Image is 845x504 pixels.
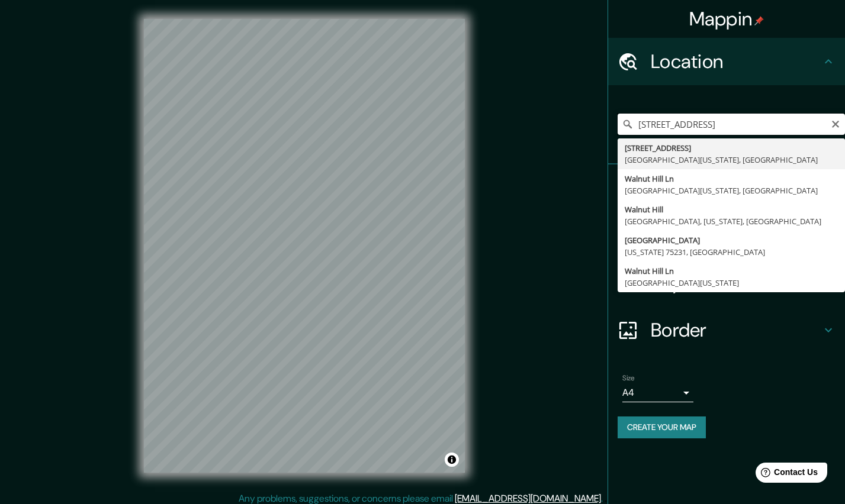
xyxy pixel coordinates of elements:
[622,373,635,383] label: Size
[651,318,821,342] h4: Border
[651,50,821,73] h4: Location
[608,306,845,354] div: Border
[625,154,838,166] div: [GEOGRAPHIC_DATA][US_STATE], [GEOGRAPHIC_DATA]
[622,383,693,402] div: A4
[625,246,838,258] div: [US_STATE] 75231, [GEOGRAPHIC_DATA]
[144,19,465,473] canvas: Map
[754,16,764,25] img: pin-icon.png
[625,265,838,277] div: Walnut Hill Ln
[618,416,706,438] button: Create your map
[689,7,764,31] h4: Mappin
[608,259,845,306] div: Layout
[608,164,845,212] div: Pins
[445,453,459,467] button: Toggle attribution
[625,173,838,185] div: Walnut Hill Ln
[625,234,838,246] div: [GEOGRAPHIC_DATA]
[608,38,845,85] div: Location
[625,203,838,215] div: Walnut Hill
[625,142,838,154] div: [STREET_ADDRESS]
[625,185,838,196] div: [GEOGRAPHIC_DATA][US_STATE], [GEOGRAPHIC_DATA]
[651,271,821,295] h4: Layout
[625,277,838,289] div: [GEOGRAPHIC_DATA][US_STATE]
[740,458,832,491] iframe: Help widget launcher
[831,118,840,129] button: Clear
[608,212,845,259] div: Style
[618,114,845,135] input: Pick your city or area
[625,215,838,227] div: [GEOGRAPHIC_DATA], [US_STATE], [GEOGRAPHIC_DATA]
